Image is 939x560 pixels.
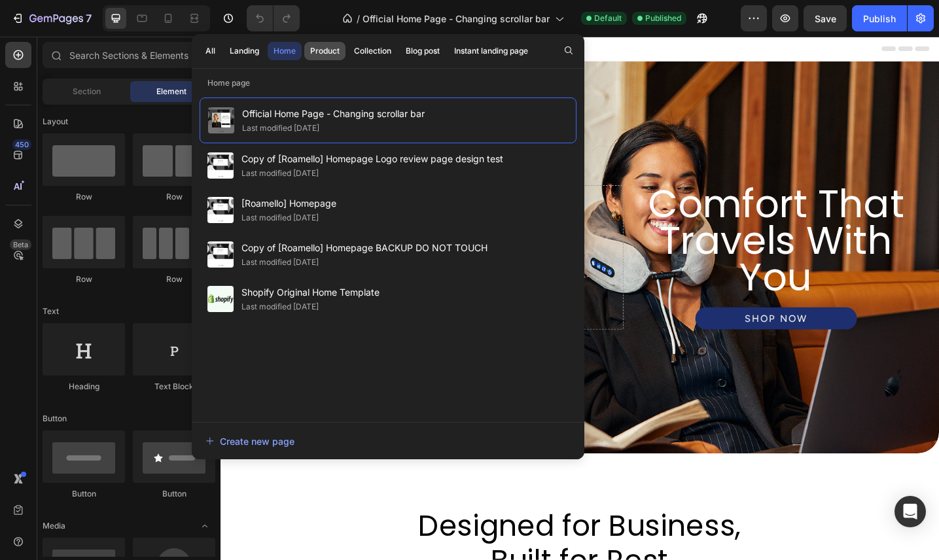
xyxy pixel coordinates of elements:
[461,162,753,284] h1: comfort that travels with you
[448,42,534,60] button: Instant landing page
[205,45,215,57] div: All
[86,10,92,26] p: 7
[247,5,300,31] div: Undo/Redo
[73,86,101,97] span: Section
[133,488,215,500] div: Button
[133,273,215,285] div: Row
[895,496,926,527] div: Open Intercom Messenger
[357,12,360,26] span: /
[241,256,319,269] div: Last modified [DATE]
[43,413,67,425] span: Button
[454,45,528,57] div: Instant landing page
[10,239,31,250] div: Beta
[194,516,215,536] span: Toggle open
[43,116,68,128] span: Layout
[5,5,97,31] button: 7
[310,45,340,57] div: Product
[43,488,125,500] div: Button
[224,42,265,60] button: Landing
[242,122,319,135] div: Last modified [DATE]
[852,5,907,31] button: Publish
[200,42,221,60] button: All
[573,302,641,314] p: shop now
[43,381,125,393] div: Heading
[43,42,215,68] input: Search Sections & Elements
[406,45,440,57] div: Blog post
[12,139,31,150] div: 450
[43,306,59,317] span: Text
[242,106,425,122] span: Official Home Page - Changing scrollar bar
[400,42,446,60] button: Blog post
[241,151,503,167] span: Copy of [Roamello] Homepage Logo review page design test
[519,296,696,320] a: shop now
[43,520,65,532] span: Media
[274,45,296,57] div: Home
[594,12,622,24] span: Default
[815,13,836,24] span: Save
[205,428,571,454] button: Create new page
[804,5,847,31] button: Save
[205,434,294,448] div: Create new page
[156,86,186,97] span: Element
[645,12,681,24] span: Published
[241,285,380,300] span: Shopify Original Home Template
[43,191,125,203] div: Row
[363,12,550,26] span: Official Home Page - Changing scrollar bar
[192,77,584,90] p: Home page
[43,273,125,285] div: Row
[133,191,215,203] div: Row
[863,12,896,26] div: Publish
[348,42,397,60] button: Collection
[268,42,302,60] button: Home
[241,300,319,313] div: Last modified [DATE]
[210,236,279,247] div: Drop element here
[230,45,259,57] div: Landing
[241,196,336,211] span: [Roamello] Homepage
[241,167,319,180] div: Last modified [DATE]
[354,45,391,57] div: Collection
[241,211,319,224] div: Last modified [DATE]
[304,42,345,60] button: Product
[241,240,487,256] span: Copy of [Roamello] Homepage BACKUP DO NOT TOUCH
[133,381,215,393] div: Text Block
